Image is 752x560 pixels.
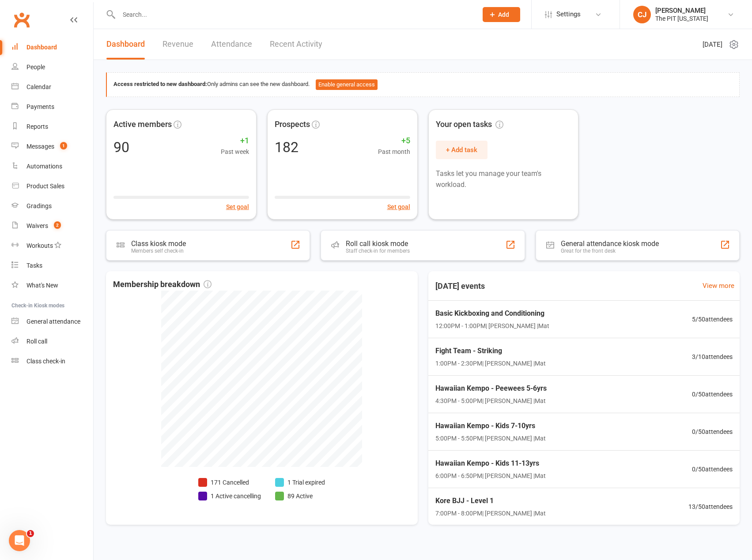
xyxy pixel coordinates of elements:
[26,202,52,209] div: Gradings
[688,502,733,511] span: 13 / 50 attendees
[11,137,93,157] a: Messages 1
[11,351,93,371] a: Class kiosk mode
[11,97,93,117] a: Payments
[435,345,546,357] span: Fight Team - Striking
[633,6,651,23] div: CJ
[11,256,93,276] a: Tasks
[275,140,299,154] div: 182
[26,83,51,90] div: Calendar
[26,222,48,229] div: Waivers
[436,141,487,159] button: + Add task
[435,471,546,481] span: 6:00PM - 6:50PM | [PERSON_NAME] | Mat
[226,202,249,212] button: Set goal
[11,157,93,176] a: Automations
[26,103,54,110] div: Payments
[26,123,48,130] div: Reports
[113,118,172,131] span: Active members
[483,7,520,22] button: Add
[346,239,410,248] div: Roll call kiosk mode
[498,11,509,18] span: Add
[11,312,93,332] a: General attendance kiosk mode
[692,314,733,324] span: 5 / 50 attendees
[378,134,410,147] span: +5
[221,134,249,147] span: +1
[116,8,471,21] input: Search...
[435,358,546,368] span: 1:00PM - 2:30PM | [PERSON_NAME] | Mat
[703,280,734,291] a: View more
[435,458,546,469] span: Hawaiian Kempo - Kids 11-13yrs
[26,163,62,170] div: Automations
[692,389,733,399] span: 0 / 50 attendees
[316,79,378,90] button: Enable general access
[275,478,325,487] li: 1 Trial expired
[275,118,310,131] span: Prospects
[26,242,53,249] div: Workouts
[692,427,733,437] span: 0 / 50 attendees
[692,464,733,474] span: 0 / 50 attendees
[113,278,212,291] span: Membership breakdown
[221,147,249,157] span: Past week
[346,248,410,254] div: Staff check-in for members
[131,239,186,248] div: Class kiosk mode
[26,282,58,289] div: What's New
[26,63,45,71] div: People
[378,147,410,157] span: Past month
[26,143,54,150] div: Messages
[26,358,65,365] div: Class check-in
[106,29,145,60] a: Dashboard
[692,352,733,362] span: 3 / 10 attendees
[11,9,33,31] a: Clubworx
[11,176,93,196] a: Product Sales
[11,196,93,216] a: Gradings
[435,321,549,331] span: 12:00PM - 1:00PM | [PERSON_NAME] | Mat
[655,7,708,15] div: [PERSON_NAME]
[26,338,47,345] div: Roll call
[436,168,571,190] p: Tasks let you manage your team's workload.
[561,248,659,254] div: Great for the front desk
[435,383,547,394] span: Hawaiian Kempo - Peewees 5-6yrs
[26,262,42,269] div: Tasks
[11,57,93,77] a: People
[11,236,93,256] a: Workouts
[26,44,57,51] div: Dashboard
[60,142,67,149] span: 1
[27,530,34,537] span: 1
[655,15,708,22] div: The PIT [US_STATE]
[11,117,93,137] a: Reports
[11,37,93,57] a: Dashboard
[11,332,93,351] a: Roll call
[11,276,93,295] a: What's New
[9,530,30,551] iframe: Intercom live chat
[561,239,659,248] div: General attendance kiosk mode
[270,29,322,60] a: Recent Activity
[26,183,64,190] div: Product Sales
[131,248,186,254] div: Members self check-in
[428,278,492,294] h3: [DATE] events
[113,81,207,87] strong: Access restricted to new dashboard:
[11,216,93,236] a: Waivers 2
[435,433,546,443] span: 5:00PM - 5:50PM | [PERSON_NAME] | Mat
[11,77,93,97] a: Calendar
[26,318,80,325] div: General attendance
[162,29,193,60] a: Revenue
[113,79,733,90] div: Only admins can see the new dashboard.
[198,491,261,501] li: 1 Active cancelling
[435,308,549,319] span: Basic Kickboxing and Conditioning
[435,420,546,432] span: Hawaiian Kempo - Kids 7-10yrs
[54,221,61,229] span: 2
[556,4,581,24] span: Settings
[436,118,503,131] span: Your open tasks
[387,202,410,212] button: Set goal
[703,39,722,50] span: [DATE]
[435,396,547,406] span: 4:30PM - 5:00PM | [PERSON_NAME] | Mat
[113,140,129,154] div: 90
[211,29,252,60] a: Attendance
[435,495,546,507] span: Kore BJJ - Level 1
[435,508,546,518] span: 7:00PM - 8:00PM | [PERSON_NAME] | Mat
[198,478,261,487] li: 171 Cancelled
[275,491,325,501] li: 89 Active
